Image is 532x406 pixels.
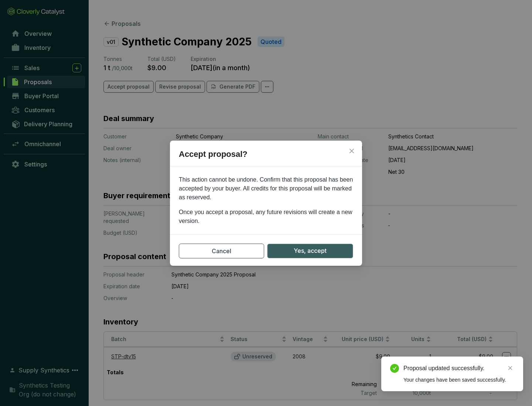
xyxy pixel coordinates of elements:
[349,148,355,154] span: close
[403,376,514,384] div: Your changes have been saved successfully.
[346,145,358,157] button: Close
[390,364,399,373] span: check-circle
[212,247,231,255] span: Cancel
[508,365,513,371] span: close
[179,175,353,202] p: This action cannot be undone. Confirm that this proposal has been accepted by your buyer. All cre...
[294,246,327,255] span: Yes, accept
[179,208,353,226] p: Once you accept a proposal, any future revisions will create a new version.
[267,244,353,258] button: Yes, accept
[346,148,358,154] span: Close
[403,364,514,373] div: Proposal updated successfully.
[506,364,514,372] a: Close
[179,244,264,258] button: Cancel
[170,148,362,166] h2: Accept proposal?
